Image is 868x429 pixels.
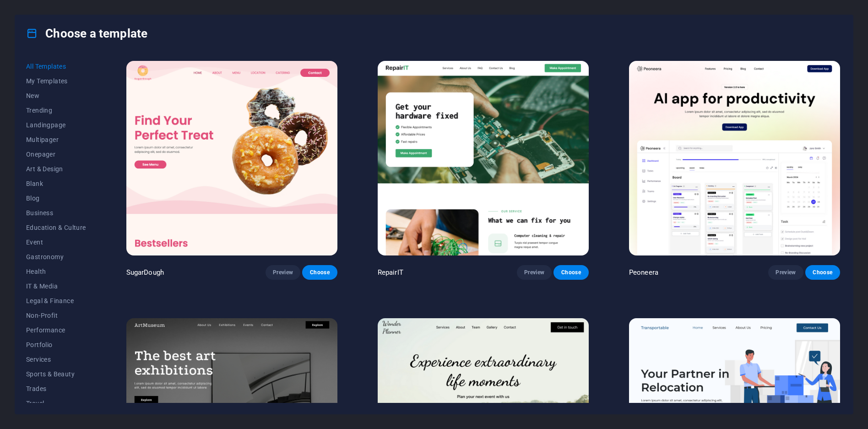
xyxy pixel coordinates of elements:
[26,341,86,348] span: Portfolio
[26,282,86,290] span: IT & Media
[26,297,86,304] span: Legal & Finance
[26,92,86,99] span: New
[26,136,86,143] span: Multipager
[378,268,403,277] p: RepairIT
[26,385,86,392] span: Trades
[517,265,552,280] button: Preview
[26,224,86,231] span: Education & Culture
[26,400,86,407] span: Travel
[629,61,840,255] img: Peoneera
[524,269,544,276] span: Preview
[26,63,86,70] span: All Templates
[302,265,337,280] button: Choose
[309,269,330,276] span: Choose
[26,367,86,381] button: Sports & Beauty
[26,132,86,147] button: Multipager
[26,162,86,176] button: Art & Design
[26,59,86,74] button: All Templates
[629,268,658,277] p: Peoneera
[26,279,86,293] button: IT & Media
[126,268,164,277] p: SugarDough
[26,308,86,323] button: Non-Profit
[26,326,86,334] span: Performance
[26,74,86,88] button: My Templates
[26,239,86,246] span: Event
[378,61,589,255] img: RepairIT
[26,180,86,187] span: Blank
[26,176,86,191] button: Blank
[26,312,86,319] span: Non-Profit
[26,293,86,308] button: Legal & Finance
[266,265,300,280] button: Preview
[26,165,86,173] span: Art & Design
[561,269,581,276] span: Choose
[26,151,86,158] span: Onepager
[26,323,86,337] button: Performance
[26,396,86,411] button: Travel
[26,356,86,363] span: Services
[26,118,86,132] button: Landingpage
[26,77,86,85] span: My Templates
[26,206,86,220] button: Business
[26,209,86,217] span: Business
[26,268,86,275] span: Health
[26,250,86,264] button: Gastronomy
[553,265,588,280] button: Choose
[26,264,86,279] button: Health
[26,253,86,261] span: Gastronomy
[26,220,86,235] button: Education & Culture
[26,88,86,103] button: New
[273,269,293,276] span: Preview
[26,147,86,162] button: Onepager
[26,121,86,129] span: Landingpage
[26,370,86,378] span: Sports & Beauty
[26,235,86,250] button: Event
[26,191,86,206] button: Blog
[26,381,86,396] button: Trades
[26,195,86,202] span: Blog
[26,352,86,367] button: Services
[126,61,337,255] img: SugarDough
[26,103,86,118] button: Trending
[26,26,147,41] h4: Choose a template
[26,107,86,114] span: Trending
[26,337,86,352] button: Portfolio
